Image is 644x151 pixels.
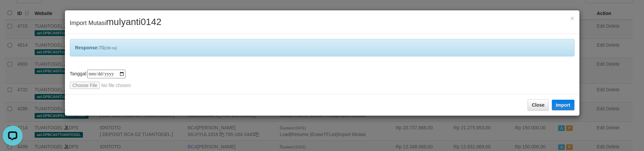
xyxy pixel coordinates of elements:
[75,45,99,50] b: Response:
[70,20,162,26] span: Import Mutasi
[3,3,23,23] button: Open LiveChat chat widget
[106,17,162,27] span: mulyanti0142
[570,14,574,22] span: ×
[70,70,574,89] div: Tanggal:
[552,100,574,110] button: Import
[104,46,117,50] span: [238 ms]
[570,15,574,22] button: Close
[70,39,574,56] div: 70
[528,99,549,111] button: Close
